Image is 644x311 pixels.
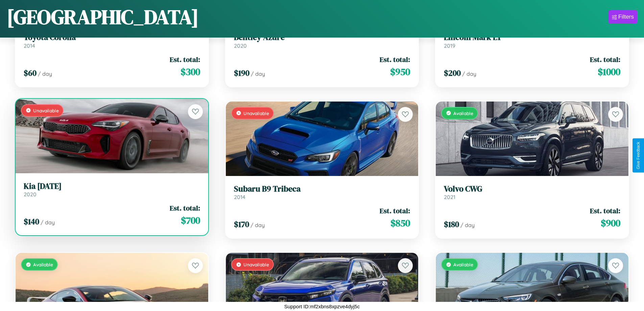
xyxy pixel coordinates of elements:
span: $ 850 [390,216,410,230]
span: / day [38,70,52,77]
span: Est. total: [590,206,620,216]
button: Filters [609,10,637,24]
span: / day [251,70,265,77]
div: Give Feedback [636,142,641,169]
span: $ 140 [24,216,39,227]
span: / day [41,219,55,226]
a: Subaru B9 Tribeca2014 [234,184,410,201]
h3: Bentley Azure [234,32,410,42]
span: Unavailable [243,262,269,267]
h3: Lincoln Mark LT [444,32,620,42]
a: Toyota Corolla2014 [24,32,200,49]
span: / day [462,70,476,77]
a: Bentley Azure2020 [234,32,410,49]
span: Available [453,262,473,267]
span: 2019 [444,42,455,49]
div: Filters [618,14,634,20]
span: Unavailable [243,110,269,116]
span: Est. total: [380,54,410,64]
h3: Volvo CWG [444,184,620,194]
span: 2021 [444,194,455,200]
span: 2014 [234,194,245,200]
span: $ 700 [181,214,200,227]
span: $ 950 [390,65,410,79]
span: 2014 [24,42,35,49]
span: Unavailable [33,108,59,113]
span: Est. total: [380,206,410,216]
span: $ 60 [24,67,37,79]
span: $ 170 [234,219,249,230]
span: $ 200 [444,67,461,79]
a: Kia [DATE]2020 [24,181,200,198]
h3: Toyota Corolla [24,32,200,42]
span: Est. total: [590,54,620,64]
span: 2020 [234,42,247,49]
span: $ 1000 [598,65,620,79]
span: Est. total: [170,203,200,213]
span: 2020 [24,191,37,198]
h3: Subaru B9 Tribeca [234,184,410,194]
span: $ 190 [234,67,249,79]
h1: [GEOGRAPHIC_DATA] [7,3,199,31]
span: $ 900 [601,216,620,230]
span: Available [453,110,473,116]
span: $ 180 [444,219,459,230]
h3: Kia [DATE] [24,181,200,191]
p: Support ID: mf2xbns8xpzve4dyj5c [284,302,360,311]
span: / day [460,222,475,228]
span: Est. total: [170,54,200,64]
span: $ 300 [181,65,200,79]
span: Available [33,262,53,267]
a: Lincoln Mark LT2019 [444,32,620,49]
span: / day [251,222,265,228]
a: Volvo CWG2021 [444,184,620,201]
